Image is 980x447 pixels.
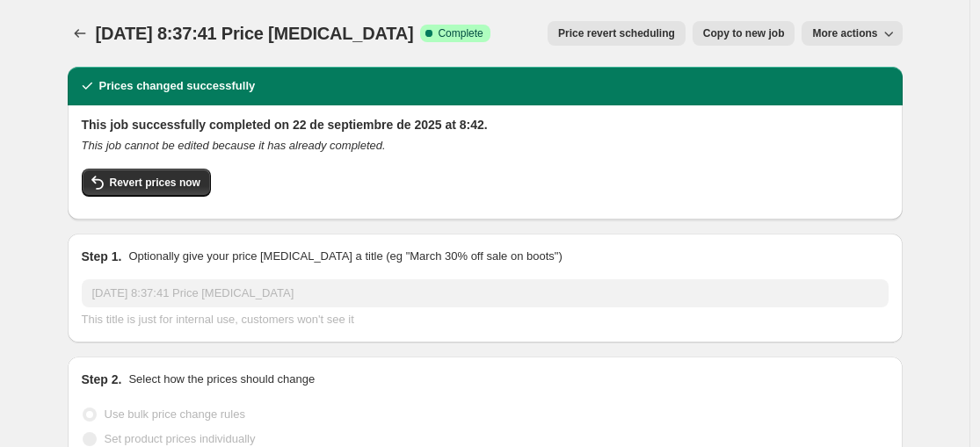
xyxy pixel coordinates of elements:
[105,432,256,445] span: Set product prices individually
[96,24,414,43] span: [DATE] 8:37:41 Price [MEDICAL_DATA]
[82,371,122,388] h2: Step 2.
[693,21,795,46] button: Copy to new job
[68,21,92,46] button: Price change jobs
[128,248,562,265] p: Optionally give your price [MEDICAL_DATA] a title (eg "March 30% off sale on boots")
[82,169,211,197] button: Revert prices now
[703,26,785,40] span: Copy to new job
[802,21,902,46] button: More actions
[82,279,889,307] input: 30% off holiday sale
[438,26,483,40] span: Complete
[128,371,315,388] p: Select how the prices should change
[548,21,686,46] button: Price revert scheduling
[82,313,354,326] span: This title is just for internal use, customers won't see it
[82,116,889,133] h2: This job successfully completed on 22 de septiembre de 2025 at 8:42.
[82,248,122,265] h2: Step 1.
[558,26,675,40] span: Price revert scheduling
[105,407,245,421] span: Use bulk price change rules
[82,139,386,152] i: This job cannot be edited because it has already completed.
[99,77,256,95] h2: Prices changed successfully
[110,176,200,190] span: Revert prices now
[812,26,877,40] span: More actions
